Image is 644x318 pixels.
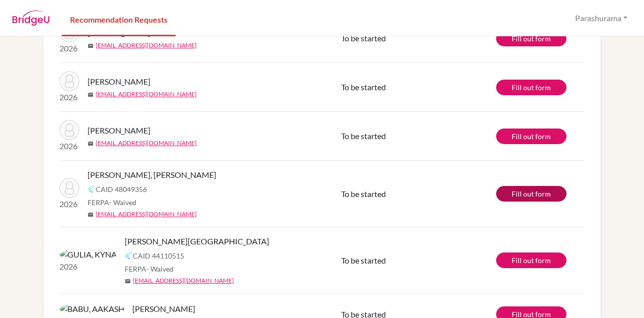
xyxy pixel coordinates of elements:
[96,139,197,148] a: [EMAIL_ADDRESS][DOMAIN_NAME]
[341,33,386,43] span: To be started
[341,189,386,199] span: To be started
[496,129,567,144] a: Fill out form
[59,178,79,198] img: RAJGOPAL CHOUDARY, CHITTURI
[96,41,197,50] a: [EMAIL_ADDRESS][DOMAIN_NAME]
[88,197,136,208] span: FERPA
[59,91,79,103] p: 2026
[496,80,567,95] a: Fill out form
[341,131,386,141] span: To be started
[62,2,176,36] a: Recommendation Requests
[59,71,79,91] img: AGARWAL, NAITIK
[88,124,150,137] span: [PERSON_NAME]
[125,235,269,247] span: [PERSON_NAME][GEOGRAPHIC_DATA]
[496,186,567,202] a: Fill out form
[59,248,117,261] img: GULIA, KYNA
[59,198,79,210] p: 2026
[59,140,79,152] p: 2026
[12,11,50,26] img: BridgeU logo
[59,120,79,140] img: AGARWAL, NAITIK
[88,43,94,49] span: mail
[341,82,386,92] span: To be started
[571,9,632,28] button: Parashurama
[146,265,174,273] span: - Waived
[88,212,94,218] span: mail
[133,250,184,261] span: CAID 44110515
[496,252,567,268] a: Fill out form
[88,169,216,181] span: [PERSON_NAME], [PERSON_NAME]
[132,303,195,315] span: [PERSON_NAME]
[133,276,234,285] a: [EMAIL_ADDRESS][DOMAIN_NAME]
[109,198,136,207] span: - Waived
[96,90,197,99] a: [EMAIL_ADDRESS][DOMAIN_NAME]
[125,264,174,274] span: FERPA
[59,303,124,315] img: BABU, AAKASH
[341,256,386,265] span: To be started
[88,185,96,193] img: Common App logo
[88,92,94,98] span: mail
[88,141,94,147] span: mail
[125,251,133,260] img: Common App logo
[496,31,567,46] a: Fill out form
[88,76,150,88] span: [PERSON_NAME]
[59,42,79,54] p: 2026
[96,184,147,195] span: CAID 48049356
[59,261,117,273] p: 2026
[96,210,197,219] a: [EMAIL_ADDRESS][DOMAIN_NAME]
[125,278,131,284] span: mail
